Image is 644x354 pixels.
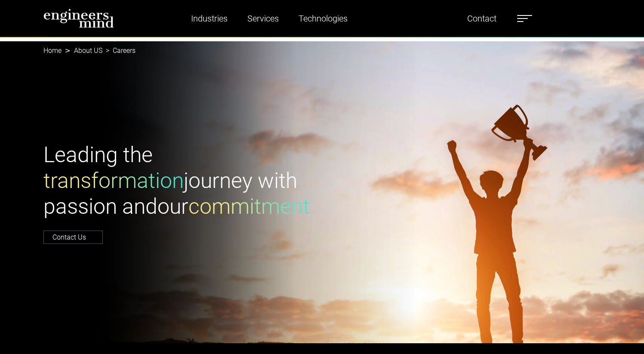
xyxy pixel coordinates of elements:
a: Home [43,46,62,55]
a: Services [244,9,282,28]
img: logo [43,9,114,28]
span: commitment [188,194,310,219]
a: Contact [464,9,500,28]
span: transformation [43,168,184,193]
a: About US [74,46,102,55]
a: Technologies [295,9,351,28]
nav: breadcrumb [43,41,601,60]
h1: Leading the journey with passion and our [43,142,317,219]
a: Industries [188,9,231,28]
li: Careers [102,46,136,56]
a: Contact Us [43,231,103,244]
